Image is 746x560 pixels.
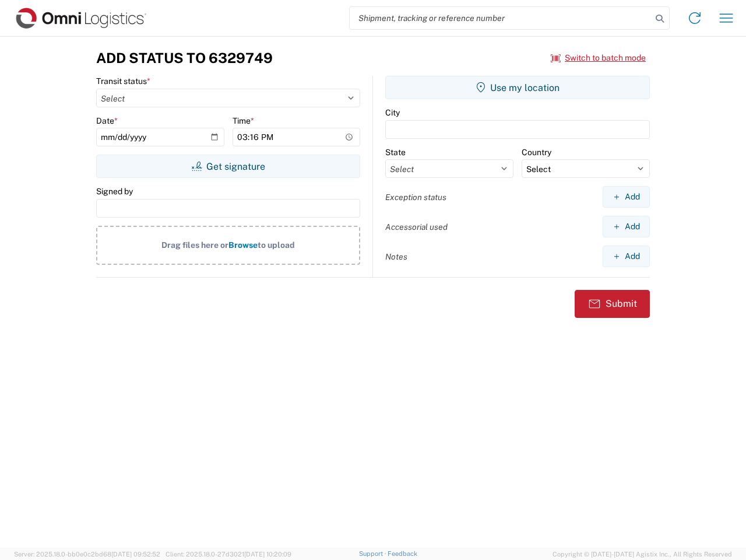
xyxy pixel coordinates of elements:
[385,192,446,202] label: Exception status
[350,7,652,29] input: Shipment, tracking or reference number
[96,50,273,66] h3: Add Status to 6329749
[522,147,551,157] label: Country
[385,107,400,118] label: City
[14,551,160,558] span: Server: 2025.18.0-bb0e0c2bd68
[244,551,291,558] span: [DATE] 10:20:09
[385,76,650,99] button: Use my location
[233,116,254,126] label: Time
[166,551,291,558] span: Client: 2025.18.0-27d3021
[228,240,258,250] span: Browse
[385,147,406,157] label: State
[551,48,646,68] button: Switch to batch mode
[96,116,118,126] label: Date
[385,251,407,262] label: Notes
[111,551,160,558] span: [DATE] 09:52:52
[603,186,650,208] button: Add
[96,76,150,86] label: Transit status
[553,549,732,559] span: Copyright © [DATE]-[DATE] Agistix Inc., All Rights Reserved
[603,246,650,267] button: Add
[388,550,417,557] a: Feedback
[161,240,228,250] span: Drag files here or
[96,155,360,178] button: Get signature
[96,186,133,197] label: Signed by
[575,290,650,318] button: Submit
[359,550,388,557] a: Support
[258,240,295,250] span: to upload
[603,216,650,237] button: Add
[385,222,448,232] label: Accessorial used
